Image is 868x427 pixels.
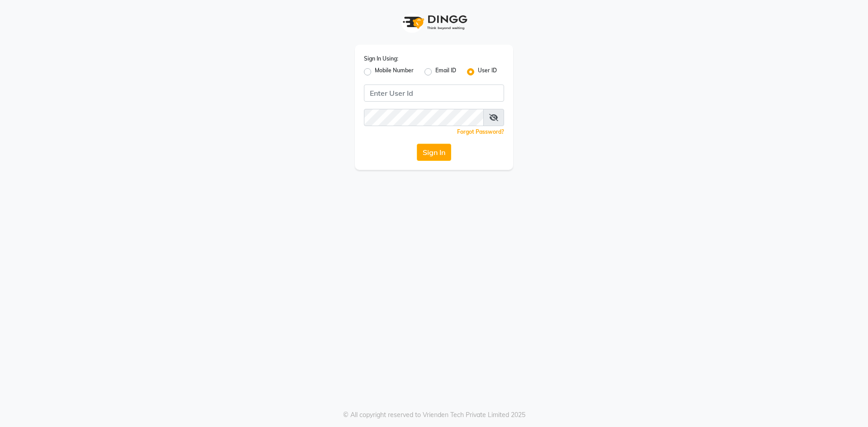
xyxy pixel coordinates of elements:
label: User ID [478,66,497,77]
a: Forgot Password? [457,128,504,135]
img: logo1.svg [398,9,470,36]
input: Username [364,84,504,102]
label: Sign In Using: [364,55,398,63]
label: Mobile Number [375,66,414,77]
input: Username [364,109,484,126]
button: Sign In [417,144,451,161]
label: Email ID [435,66,456,77]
